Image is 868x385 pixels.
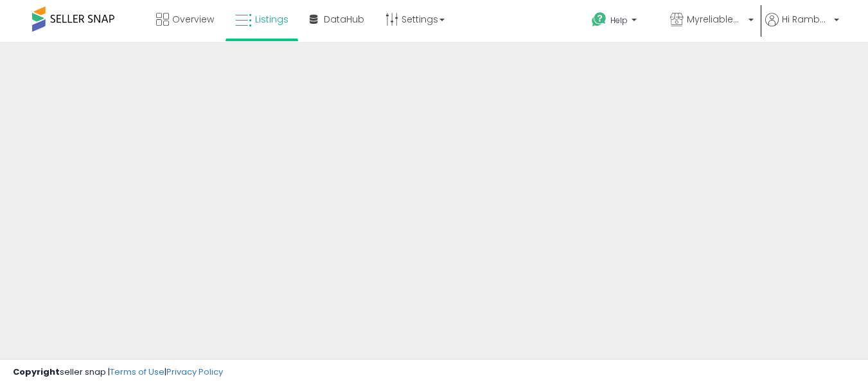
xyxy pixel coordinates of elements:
i: Get Help [591,12,607,28]
a: Hi Rambabu [765,13,839,42]
span: Listings [255,13,288,26]
span: Hi Rambabu [782,13,830,26]
div: seller snap | | [13,366,223,379]
span: DataHub [324,13,364,26]
span: Overview [172,13,214,26]
a: Terms of Use [110,366,164,378]
a: Privacy Policy [166,366,223,378]
span: Myreliablemart [687,13,745,26]
a: Help [581,2,659,42]
strong: Copyright [13,366,60,378]
span: Help [610,15,628,26]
